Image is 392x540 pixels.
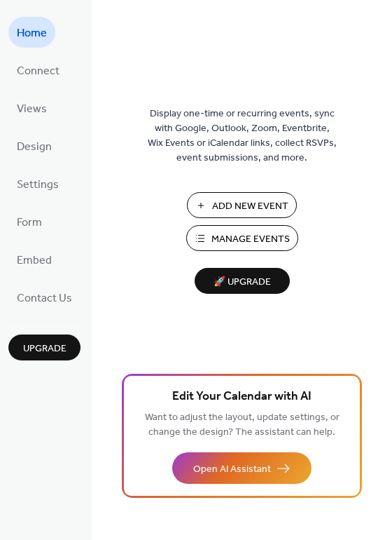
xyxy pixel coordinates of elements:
span: 🚀 Upgrade [203,273,281,292]
span: Embed [17,250,52,272]
a: Views [8,93,55,123]
span: Design [17,136,52,158]
span: Upgrade [23,342,66,356]
a: Connect [8,55,68,86]
a: Form [8,206,50,237]
span: Add New Event [212,199,288,214]
span: Contact Us [17,288,72,310]
span: Edit Your Calendar with AI [172,387,311,407]
button: Upgrade [8,335,80,360]
span: Views [17,98,47,121]
button: Add New Event [187,192,297,218]
span: Display one-time or recurring events, sync with Google, Outlook, Zoom, Eventbrite, Wix Events or ... [148,107,337,166]
a: Design [8,130,60,161]
button: Open AI Assistant [172,452,311,484]
span: Want to adjust the layout, update settings, or change the design? The assistant can help. [145,408,339,442]
a: Contact Us [8,282,80,313]
a: Embed [8,244,60,275]
span: Connect [17,60,59,83]
a: Settings [8,168,67,199]
button: 🚀 Upgrade [195,268,290,294]
a: Home [8,17,55,48]
span: Settings [17,174,59,196]
button: Manage Events [186,225,298,251]
span: Home [17,22,47,45]
span: Manage Events [211,232,290,247]
span: Form [17,212,42,234]
span: Open AI Assistant [193,462,271,477]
